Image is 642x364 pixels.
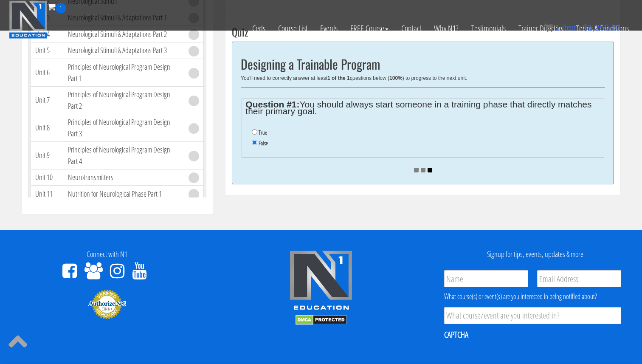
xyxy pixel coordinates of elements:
td: Unit 6 [31,59,64,86]
b: 1 of the 1 [327,75,350,81]
td: Unit 8 [31,114,64,141]
a: 1 item: $1,250.00 [544,23,621,32]
span: 1 [555,23,560,32]
a: Contact [395,14,428,43]
a: Trainer Directory [512,14,570,43]
input: What course/event are you interested in? [444,307,621,324]
img: Authorize.Net Merchant - Click to Verify [88,289,126,319]
td: Unit 9 [31,141,64,169]
legend: You should always start someone in a training phase that directly matches their primary goal. [245,101,600,115]
td: Unit 11 [31,186,64,202]
span: 1 [56,3,66,14]
bdi: 1,250.00 [583,23,621,32]
h2: Designing a Trainable Program [241,57,605,71]
td: Unit 7 [31,86,64,114]
span: item: [562,23,580,32]
label: False [259,140,268,147]
div: You'll need to correctly answer at least questions below ( ) to progress to the next unit. [241,75,605,81]
td: Principles of Neurological Program Design Part 1 [64,59,184,86]
a: Course List [272,14,314,43]
label: True [259,129,267,136]
a: Terms & Conditions [570,14,635,43]
h4: Signup for tips, events, updates & more [434,250,636,259]
img: ajax_loader.gif [414,168,432,172]
a: Certs [246,14,272,43]
a: Why N1? [428,14,465,43]
span: $ [583,23,588,32]
td: Principles of Neurological Program Design Part 3 [64,114,184,141]
td: Nutrition for Neurological Phase Part 1 [64,186,184,202]
img: n1-education [9,0,48,39]
div: What course(s) or event(s) are you interested in being notified about? [444,291,621,302]
img: icon11.png [544,23,553,32]
td: Unit 10 [31,169,64,186]
label: CAPTCHA [444,329,468,340]
a: Testimonials [465,14,512,43]
td: Neurological Stimuli & Adaptations Part 3 [64,42,184,59]
input: Email Address [537,270,621,287]
strong: Question #1: [245,99,299,109]
td: Unit 5 [31,42,64,59]
a: 1 [48,1,66,12]
a: Events [314,14,344,43]
h4: Connect with N1 [6,250,208,259]
td: Neurotransmitters [64,169,184,186]
input: Name [444,270,528,287]
td: Principles of Neurological Program Design Part 2 [64,86,184,114]
b: 100% [389,75,403,81]
td: Principles of Neurological Program Design Part 4 [64,141,184,169]
img: n1-edu-logo [289,250,353,313]
img: DMCA.com Protection Status [296,315,347,325]
a: FREE Course [344,14,395,43]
